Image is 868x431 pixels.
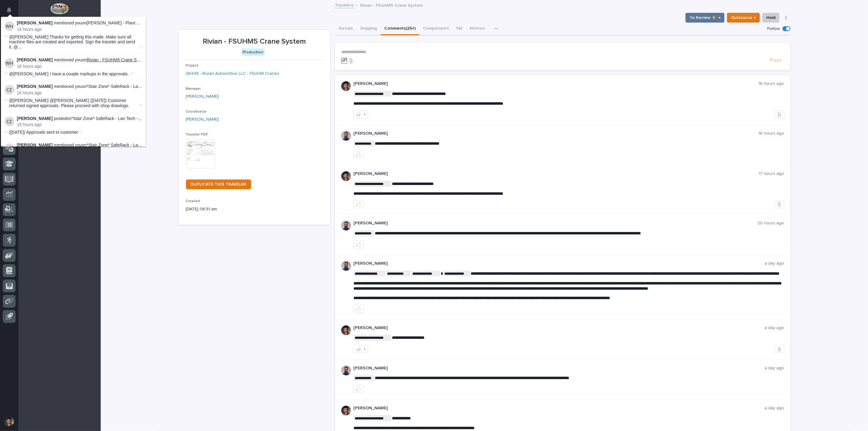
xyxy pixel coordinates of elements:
button: like this post [353,305,364,313]
span: DUPLICATE THIS TRAVELER [191,182,246,187]
button: like this post [353,241,364,248]
p: 17 hours ago [759,171,784,176]
p: [PERSON_NAME] [353,366,765,371]
span: @[PERSON_NAME] I have a couple markups in the approvals. [9,71,129,76]
strong: [PERSON_NAME] [17,143,52,147]
img: Wynne Hochstetler [5,21,14,31]
p: mentioned you on : [17,57,142,63]
p: [PERSON_NAME] [353,221,758,226]
p: posted on : [17,116,142,121]
p: [PERSON_NAME] [353,406,765,411]
p: a day ago [765,366,784,371]
a: 26448 - Rivian Automotive LLC - FSUHM Cranes [186,71,280,77]
button: Components [419,23,453,35]
a: *Stair Zone* SafeRack - Lan Tech - Stair [71,116,148,121]
p: [PERSON_NAME] [353,171,759,176]
button: Delete post [775,345,784,353]
p: 16 hours ago [759,131,784,136]
div: 1 [363,347,365,351]
img: 6hTokn1ETDGPf9BPokIQ [341,366,351,375]
img: ROij9lOReuV7WqYxWfnW [341,81,351,91]
img: 6hTokn1ETDGPf9BPokIQ [341,261,351,271]
a: *Stair Zone* SafeRack - Lan Tech - Stair [87,143,163,147]
p: a day ago [765,261,784,266]
a: *Stair Zone* SafeRack - Lan Tech - Stair [87,84,163,89]
img: 6hTokn1ETDGPf9BPokIQ [341,131,351,141]
img: ROij9lOReuV7WqYxWfnW [341,325,351,335]
button: Delete post [775,110,784,118]
span: Created [186,199,200,203]
p: mentioned you on : [17,20,142,26]
img: ROij9lOReuV7WqYxWfnW [341,171,351,181]
a: [PERSON_NAME] [186,93,219,100]
p: 20 hours ago [758,221,784,226]
p: mentioned you on : [17,143,142,148]
p: a day ago [765,325,784,331]
button: Metrics [466,23,488,35]
img: ROij9lOReuV7WqYxWfnW [341,406,351,415]
strong: [PERSON_NAME] [17,84,52,89]
button: like this post [353,385,364,393]
span: Coordinator [186,110,207,114]
a: [PERSON_NAME] - Plant 2 - 9ft Rolling Guardrail Front Cap Station [87,20,215,25]
span: Traveler PDF [186,133,208,136]
a: DUPLICATE THIS TRAVELER [186,179,251,189]
span: @[PERSON_NAME] @[PERSON_NAME] ([DATE]) Customer returned signed approvals. Please proceed with sh... [9,98,129,108]
p: [PERSON_NAME] [353,261,765,266]
button: like this post [353,151,364,159]
button: like this post [353,200,364,208]
button: Details [335,23,356,35]
a: [PERSON_NAME] [186,116,219,123]
p: a day ago [765,406,784,411]
span: Post [770,57,782,64]
p: 16 hours ago [17,90,142,96]
p: mentioned you on : [17,84,142,89]
div: 1 [363,112,365,117]
button: To Review 👨‍🏭 → [685,13,725,23]
span: Outsource ↑ [731,14,756,21]
button: Outsource ↑ [727,13,760,23]
button: Shipping [356,23,381,35]
p: 16 hours ago [17,64,142,69]
p: 16 hours ago [759,81,784,86]
button: 1 [353,345,368,353]
button: Post [768,57,784,64]
p: [PERSON_NAME] [353,81,759,86]
p: [PERSON_NAME] [353,131,759,136]
span: Manager [186,87,201,91]
a: Travelers [335,1,353,8]
span: Hold [766,14,776,21]
img: Wynne Hochstetler [5,143,14,153]
strong: [PERSON_NAME] [17,116,52,121]
img: Cole Ziegler [5,117,14,126]
button: 1 [353,110,368,118]
p: [PERSON_NAME] [353,325,765,331]
button: users-avatar [3,415,16,428]
span: Project [186,64,199,67]
p: Rivian - FSUHM5 Crane System [186,37,323,46]
span: ([DATE]) Approvals sent to customer [9,130,78,135]
div: Notifications [8,7,16,17]
a: Rivian - FSUHM5 Crane System [87,57,148,62]
span: @[PERSON_NAME] Thanks for getting this made. Make sure all machine files are created and exported... [9,34,138,50]
button: Hold [762,13,779,23]
div: Production [241,49,265,56]
button: FAI [453,23,466,35]
p: [DATE] 06:51 am [186,206,323,212]
span: To Review 👨‍🏭 → [689,14,721,21]
img: Workspace Logo [50,3,68,14]
button: Comments (25+) [381,23,419,35]
p: 14 hours ago [17,27,142,32]
strong: [PERSON_NAME] [17,57,52,62]
img: Weston Hochstetler [5,58,14,68]
button: Delete post [775,200,784,208]
p: Rivian - FSUHM5 Crane System [360,2,423,8]
button: Notifications [3,4,16,16]
img: 6hTokn1ETDGPf9BPokIQ [341,221,351,230]
img: Cole Ziegler [5,85,14,95]
p: 19 hours ago [17,122,142,127]
p: Follow [768,26,780,31]
strong: [PERSON_NAME] [17,20,52,25]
